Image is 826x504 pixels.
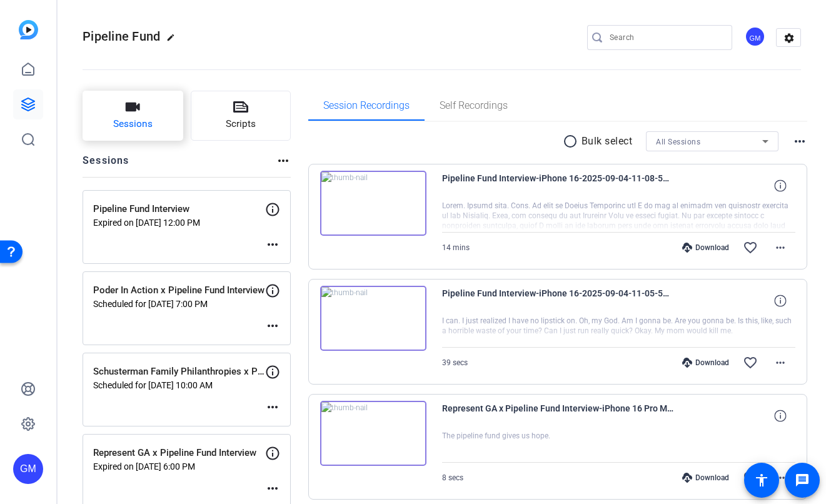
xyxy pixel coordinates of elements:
[13,454,43,484] div: GM
[93,299,265,309] p: Scheduled for [DATE] 7:00 PM
[656,138,700,146] span: All Sessions
[745,26,765,47] div: GM
[745,26,767,48] ngx-avatar: Germain McCarthy
[610,30,722,45] input: Search
[93,380,265,390] p: Scheduled for [DATE] 10:00 AM
[83,29,160,44] span: Pipeline Fund
[743,470,758,485] mat-icon: favorite_border
[563,134,582,149] mat-icon: radio_button_unchecked
[320,401,426,466] img: thumb-nail
[442,401,673,431] span: Represent GA x Pipeline Fund Interview-iPhone 16 Pro Max-2025-08-26-18-06-43-006-0
[93,365,265,379] p: Schusterman Family Philanthropies x Pipeline Fund Interview
[743,355,758,370] mat-icon: favorite_border
[754,473,769,488] mat-icon: accessibility
[19,20,38,39] img: blue-gradient.svg
[676,473,735,483] div: Download
[442,243,470,252] span: 14 mins
[265,237,280,252] mat-icon: more_horiz
[226,117,256,131] span: Scripts
[93,446,265,460] p: Represent GA x Pipeline Fund Interview
[773,355,788,370] mat-icon: more_horiz
[93,202,265,216] p: Pipeline Fund Interview
[773,240,788,255] mat-icon: more_horiz
[777,29,802,48] mat-icon: settings
[265,481,280,496] mat-icon: more_horiz
[320,286,426,351] img: thumb-nail
[442,171,673,201] span: Pipeline Fund Interview-iPhone 16-2025-09-04-11-08-57-572-0
[93,283,265,298] p: Poder In Action x Pipeline Fund Interview
[191,91,291,141] button: Scripts
[440,101,508,111] span: Self Recordings
[166,33,181,48] mat-icon: edit
[442,286,673,316] span: Pipeline Fund Interview-iPhone 16-2025-09-04-11-05-50-973-0
[792,134,807,149] mat-icon: more_horiz
[265,400,280,415] mat-icon: more_horiz
[276,153,291,168] mat-icon: more_horiz
[773,470,788,485] mat-icon: more_horiz
[676,358,735,368] div: Download
[83,91,183,141] button: Sessions
[795,473,810,488] mat-icon: message
[93,461,265,471] p: Expired on [DATE] 6:00 PM
[83,153,129,177] h2: Sessions
[676,243,735,253] div: Download
[743,240,758,255] mat-icon: favorite_border
[320,171,426,236] img: thumb-nail
[442,358,468,367] span: 39 secs
[442,473,463,482] span: 8 secs
[265,318,280,333] mat-icon: more_horiz
[323,101,410,111] span: Session Recordings
[582,134,633,149] p: Bulk select
[93,218,265,228] p: Expired on [DATE] 12:00 PM
[113,117,153,131] span: Sessions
